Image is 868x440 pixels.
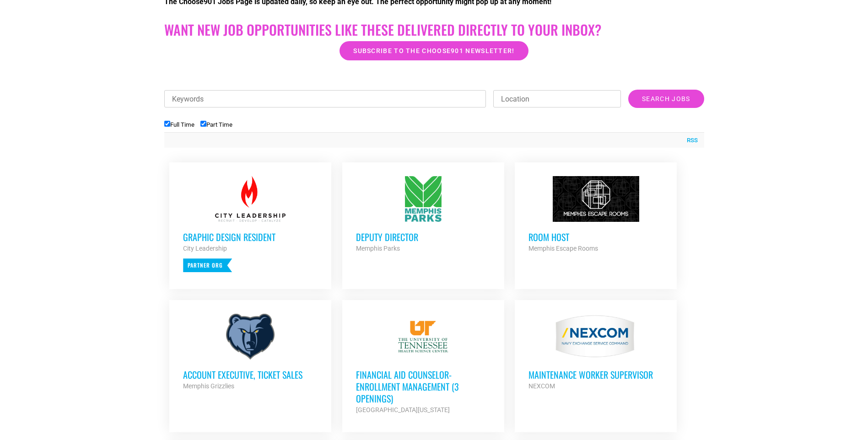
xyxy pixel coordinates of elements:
[183,382,234,390] strong: Memphis Grizzlies
[183,231,318,243] h3: Graphic Design Resident
[356,231,491,243] h3: Deputy Director
[342,300,504,429] a: Financial Aid Counselor-Enrollment Management (3 Openings) [GEOGRAPHIC_DATA][US_STATE]
[200,121,206,127] input: Part Time
[183,369,318,381] h3: Account Executive, Ticket Sales
[356,369,491,404] h3: Financial Aid Counselor-Enrollment Management (3 Openings)
[515,162,677,268] a: Room Host Memphis Escape Rooms
[164,90,486,107] input: Keywords
[528,382,555,390] strong: NEXCOM
[628,90,704,108] input: Search Jobs
[528,231,663,243] h3: Room Host
[164,21,704,38] h2: Want New Job Opportunities like these Delivered Directly to your Inbox?
[353,48,514,54] span: Subscribe to the Choose901 newsletter!
[356,406,450,413] strong: [GEOGRAPHIC_DATA][US_STATE]
[528,369,663,381] h3: MAINTENANCE WORKER SUPERVISOR
[164,121,194,128] label: Full Time
[356,245,400,252] strong: Memphis Parks
[493,90,621,107] input: Location
[183,258,232,272] p: Partner Org
[200,121,232,128] label: Part Time
[164,121,170,127] input: Full Time
[169,300,331,405] a: Account Executive, Ticket Sales Memphis Grizzlies
[342,162,504,268] a: Deputy Director Memphis Parks
[528,245,598,252] strong: Memphis Escape Rooms
[682,136,698,145] a: RSS
[169,162,331,286] a: Graphic Design Resident City Leadership Partner Org
[183,245,227,252] strong: City Leadership
[340,41,528,60] a: Subscribe to the Choose901 newsletter!
[515,300,677,405] a: MAINTENANCE WORKER SUPERVISOR NEXCOM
